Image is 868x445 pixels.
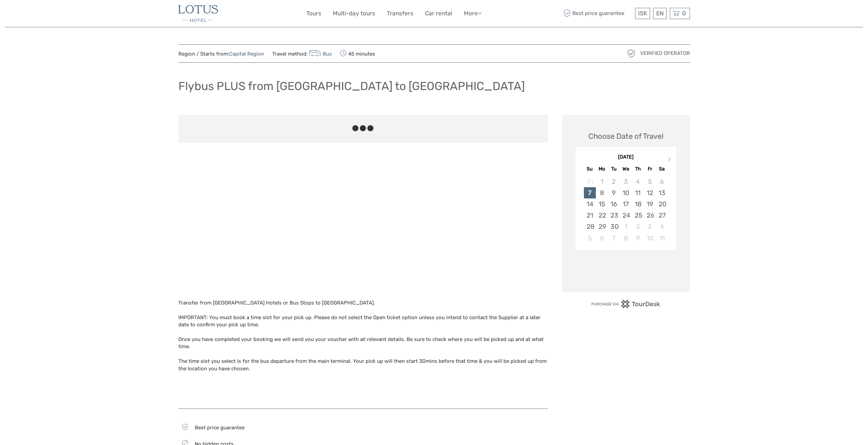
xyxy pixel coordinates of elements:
[387,9,413,18] a: Transfers
[608,164,620,174] div: Tu
[681,10,687,17] span: 0
[596,221,608,232] div: Choose Monday, September 29th, 2025
[608,176,620,187] div: Not available Tuesday, September 2nd, 2025
[608,233,620,244] div: Choose Tuesday, October 7th, 2025
[632,233,644,244] div: Choose Thursday, October 9th, 2025
[638,10,647,17] span: ISK
[425,9,452,18] a: Car rental
[596,164,608,174] div: Mo
[584,221,596,232] div: Choose Sunday, September 28th, 2025
[229,51,264,57] a: Capital Region
[596,176,608,187] div: Not available Monday, September 1st, 2025
[644,210,656,221] div: Choose Friday, September 26th, 2025
[584,187,596,198] div: Choose Sunday, September 7th, 2025
[665,155,676,166] button: Next Month
[584,164,596,174] div: Su
[178,336,548,351] div: Once you have completed your booking we will send you your voucher with all relevant details. Be ...
[656,221,668,232] div: Choose Saturday, October 4th, 2025
[562,8,633,19] span: Best price guarantee
[644,164,656,174] div: Fr
[195,425,245,431] span: Best price guarantee
[653,8,667,19] div: EN
[620,221,632,232] div: Choose Wednesday, October 1st, 2025
[333,9,375,18] a: Multi-day tours
[632,187,644,198] div: Choose Thursday, September 11th, 2025
[608,210,620,221] div: Choose Tuesday, September 23rd, 2025
[584,198,596,210] div: Choose Sunday, September 14th, 2025
[620,198,632,210] div: Choose Wednesday, September 17th, 2025
[178,5,218,22] img: 40-5dc62ba0-bbfb-450f-bd65-f0e2175b1aef_logo_small.jpg
[596,210,608,221] div: Choose Monday, September 22nd, 2025
[272,49,332,58] span: Travel method:
[596,198,608,210] div: Choose Monday, September 15th, 2025
[644,198,656,210] div: Choose Friday, September 19th, 2025
[620,210,632,221] div: Choose Wednesday, September 24th, 2025
[656,164,668,174] div: Sa
[656,210,668,221] div: Choose Saturday, September 27th, 2025
[620,187,632,198] div: Choose Wednesday, September 10th, 2025
[656,187,668,198] div: Choose Saturday, September 13th, 2025
[591,300,660,308] img: PurchaseViaTourDesk.png
[308,51,332,57] a: Bus
[584,176,596,187] div: Not available Sunday, August 31st, 2025
[644,176,656,187] div: Not available Friday, September 5th, 2025
[620,164,632,174] div: We
[632,164,644,174] div: Th
[596,187,608,198] div: Choose Monday, September 8th, 2025
[644,187,656,198] div: Choose Friday, September 12th, 2025
[640,50,690,57] span: Verified Operator
[578,176,674,244] div: month 2025-09
[584,233,596,244] div: Choose Sunday, October 5th, 2025
[644,221,656,232] div: Choose Friday, October 3rd, 2025
[626,48,637,59] img: verified_operator_grey_128.png
[315,300,375,306] span: to [GEOGRAPHIC_DATA].
[340,49,375,58] span: 45 minutes
[178,314,548,329] div: IMPORTANT: You must book a time slot for your pick up. Please do not select the Open ticket optio...
[588,131,663,142] div: Choose Date of Travel
[644,233,656,244] div: Choose Friday, October 10th, 2025
[620,233,632,244] div: Choose Wednesday, October 8th, 2025
[596,233,608,244] div: Choose Monday, October 6th, 2025
[656,176,668,187] div: Not available Saturday, September 6th, 2025
[178,50,264,58] span: Region / Starts from:
[632,221,644,232] div: Choose Thursday, October 2nd, 2025
[656,233,668,244] div: Choose Saturday, October 11th, 2025
[608,198,620,210] div: Choose Tuesday, September 16th, 2025
[620,176,632,187] div: Not available Wednesday, September 3rd, 2025
[656,198,668,210] div: Choose Saturday, September 20th, 2025
[584,210,596,221] div: Choose Sunday, September 21st, 2025
[464,9,482,18] a: More
[624,268,628,272] div: Loading...
[178,79,525,93] h1: Flybus PLUS from [GEOGRAPHIC_DATA] to [GEOGRAPHIC_DATA]
[632,176,644,187] div: Not available Thursday, September 4th, 2025
[632,210,644,221] div: Choose Thursday, September 25th, 2025
[608,221,620,232] div: Choose Tuesday, September 30th, 2025
[306,9,321,18] a: Tours
[576,154,676,161] div: [DATE]
[178,300,314,306] span: Transfer from [GEOGRAPHIC_DATA] Hotels or Bus Stops
[178,358,548,372] div: The time slot you select is for the bus departure from the main terminal. Your pick up will then ...
[608,187,620,198] div: Choose Tuesday, September 9th, 2025
[632,198,644,210] div: Choose Thursday, September 18th, 2025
